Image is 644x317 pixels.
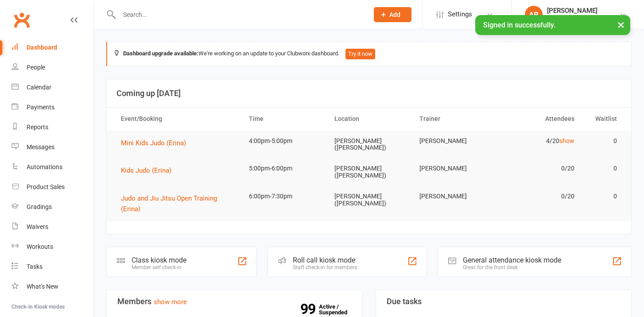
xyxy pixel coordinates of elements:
[582,131,625,151] td: 0
[113,108,241,130] th: Event/Booking
[12,277,93,297] a: What's New
[27,143,54,151] div: Messages
[483,21,555,29] span: Signed in successfully.
[27,203,52,210] div: Gradings
[121,194,217,213] span: Judo and Jiu Jitsu Open Training (Erina)
[12,257,93,277] a: Tasks
[27,124,48,131] div: Reports
[582,186,625,207] td: 0
[547,7,618,15] div: [PERSON_NAME]
[27,183,65,190] div: Product Sales
[582,108,625,130] th: Waitlist
[12,237,93,257] a: Workouts
[326,186,412,214] td: [PERSON_NAME] ([PERSON_NAME])
[582,158,625,179] td: 0
[463,256,561,264] div: General attendance kiosk mode
[448,4,472,24] span: Settings
[12,77,93,97] a: Calendar
[27,263,43,270] div: Tasks
[613,15,629,34] button: ×
[326,108,412,130] th: Location
[123,50,198,57] strong: Dashboard upgrade available:
[387,297,621,306] h3: Due tasks
[411,158,497,179] td: [PERSON_NAME]
[241,158,326,179] td: 5:00pm-6:00pm
[12,117,93,137] a: Reports
[11,9,33,31] a: Clubworx
[121,193,233,214] button: Judo and Jiu Jitsu Open Training (Erina)
[12,197,93,217] a: Gradings
[117,297,351,306] h3: Members
[27,84,51,91] div: Calendar
[389,11,400,18] span: Add
[132,256,186,264] div: Class kiosk mode
[12,217,93,237] a: Waivers
[411,131,497,151] td: [PERSON_NAME]
[241,186,326,207] td: 6:00pm-7:30pm
[12,157,93,177] a: Automations
[27,104,54,111] div: Payments
[374,7,411,22] button: Add
[559,137,574,144] a: show
[27,223,48,230] div: Waivers
[345,49,375,59] button: Try it now
[116,8,362,21] input: Search...
[497,186,582,207] td: 0/20
[12,177,93,197] a: Product Sales
[12,97,93,117] a: Payments
[106,42,632,66] div: We're working on an update to your Clubworx dashboard.
[27,44,57,51] div: Dashboard
[121,165,178,176] button: Kids Judo (Erina)
[497,131,582,151] td: 4/20
[121,138,192,148] button: Mini Kids Judo (Erina)
[525,6,543,23] div: AB
[547,15,618,23] div: Central Coast Martial Arts
[463,264,561,271] div: Great for the front desk
[121,166,171,174] span: Kids Judo (Erina)
[300,302,319,316] strong: 99
[27,163,62,170] div: Automations
[411,186,497,207] td: [PERSON_NAME]
[116,89,621,98] h3: Coming up [DATE]
[293,256,357,264] div: Roll call kiosk mode
[241,131,326,151] td: 4:00pm-5:00pm
[121,139,186,147] span: Mini Kids Judo (Erina)
[12,58,93,77] a: People
[293,264,357,271] div: Staff check-in for members
[326,131,412,158] td: [PERSON_NAME] ([PERSON_NAME])
[326,158,412,186] td: [PERSON_NAME] ([PERSON_NAME])
[241,108,326,130] th: Time
[411,108,497,130] th: Trainer
[132,264,186,271] div: Member self check-in
[12,137,93,157] a: Messages
[154,298,187,306] a: show more
[497,158,582,179] td: 0/20
[27,64,45,71] div: People
[497,108,582,130] th: Attendees
[12,38,93,58] a: Dashboard
[27,243,53,250] div: Workouts
[27,283,58,290] div: What's New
